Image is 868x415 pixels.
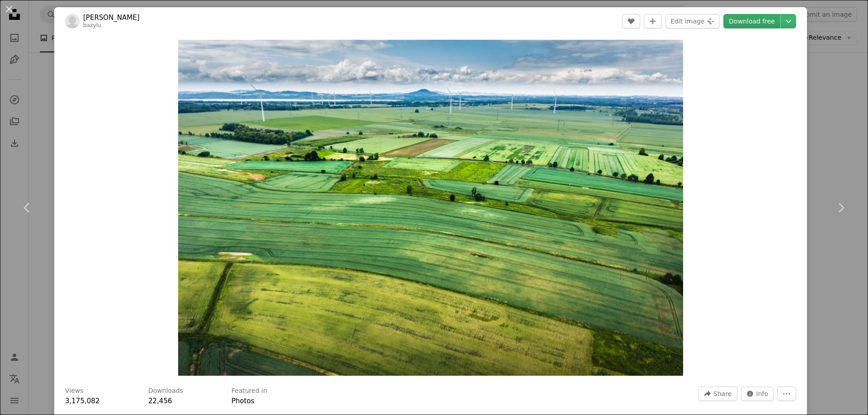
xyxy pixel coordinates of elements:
h3: Featured in [231,387,267,396]
a: Photos [231,397,255,405]
span: 3,175,082 [65,397,99,405]
a: [PERSON_NAME] [83,13,140,22]
button: Choose download size [781,14,796,28]
button: Like [622,14,640,28]
img: aerial photography of green grass field during daytime [178,40,684,376]
span: Info [756,387,769,401]
a: bazylu [83,22,101,28]
span: 22,456 [148,397,172,405]
button: Edit image [665,14,720,28]
h3: Downloads [148,387,183,396]
button: Share this image [698,387,737,401]
button: Add to Collection [644,14,662,28]
h3: Views [65,387,84,396]
a: Download free [723,14,780,28]
span: Share [713,387,731,401]
a: Next [814,164,868,251]
img: Go to Tomasz Bazylinski's profile [65,14,80,28]
button: Zoom in on this image [178,40,684,376]
button: Stats about this image [741,387,774,401]
button: More Actions [777,387,796,401]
